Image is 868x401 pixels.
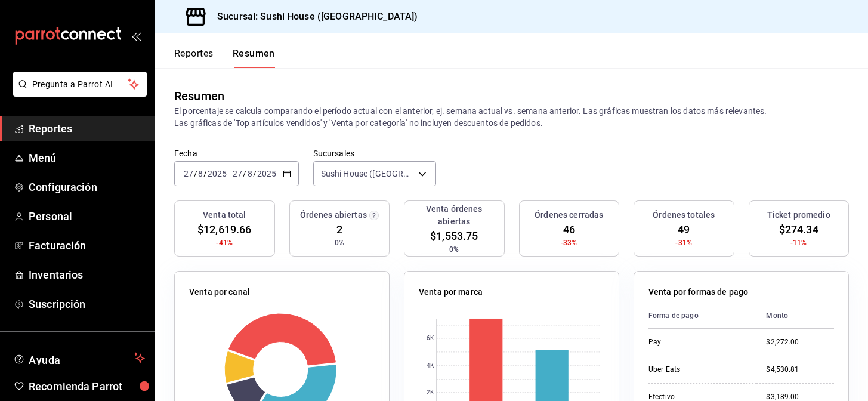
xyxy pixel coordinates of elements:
[336,221,342,237] span: 2
[430,228,478,244] span: $1,553.75
[563,221,575,237] span: 46
[419,286,483,298] p: Venta por marca
[207,169,227,178] input: ----
[203,209,246,221] h3: Venta total
[29,237,145,254] span: Facturación
[675,237,692,248] span: -31%
[756,303,834,329] th: Monto
[648,303,756,329] th: Forma de pago
[174,48,214,68] button: Reportes
[29,150,145,166] span: Menú
[300,209,367,221] h3: Órdenes abiertas
[247,169,253,178] input: --
[648,365,747,375] div: Uber Eats
[243,169,246,178] span: /
[409,203,499,228] h3: Venta órdenes abiertas
[197,221,251,237] span: $12,619.66
[189,286,250,298] p: Venta por canal
[535,209,603,221] h3: Órdenes cerradas
[29,378,145,394] span: Recomienda Parrot
[766,365,834,375] div: $4,530.81
[648,286,748,298] p: Venta por formas de pago
[194,169,197,178] span: /
[174,87,224,105] div: Resumen
[767,209,830,221] h3: Ticket promedio
[174,48,275,68] div: navigation tabs
[427,335,434,342] text: 6K
[427,390,434,396] text: 2K
[131,31,141,41] button: open_drawer_menu
[766,337,834,347] div: $2,272.00
[197,169,203,178] input: --
[449,244,459,255] span: 0%
[232,169,243,178] input: --
[321,168,415,180] span: Sushi House ([GEOGRAPHIC_DATA])
[790,237,807,248] span: -11%
[253,169,257,178] span: /
[561,237,577,248] span: -33%
[13,72,147,97] button: Pregunta a Parrot AI
[174,149,299,158] label: Fecha
[183,169,194,178] input: --
[203,169,207,178] span: /
[257,169,277,178] input: ----
[233,48,275,68] button: Resumen
[648,337,747,347] div: Pay
[653,209,715,221] h3: Órdenes totales
[208,10,418,24] h3: Sucursal: Sushi House ([GEOGRAPHIC_DATA])
[313,149,437,158] label: Sucursales
[32,78,128,91] span: Pregunta a Parrot AI
[29,121,145,137] span: Reportes
[29,208,145,224] span: Personal
[174,105,849,129] p: El porcentaje se calcula comparando el período actual con el anterior, ej. semana actual vs. sema...
[29,351,129,365] span: Ayuda
[216,237,233,248] span: -41%
[779,221,818,237] span: $274.34
[678,221,690,237] span: 49
[29,296,145,312] span: Suscripción
[8,87,147,99] a: Pregunta a Parrot AI
[427,363,434,369] text: 4K
[29,179,145,195] span: Configuración
[29,267,145,283] span: Inventarios
[228,169,231,178] span: -
[335,237,344,248] span: 0%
